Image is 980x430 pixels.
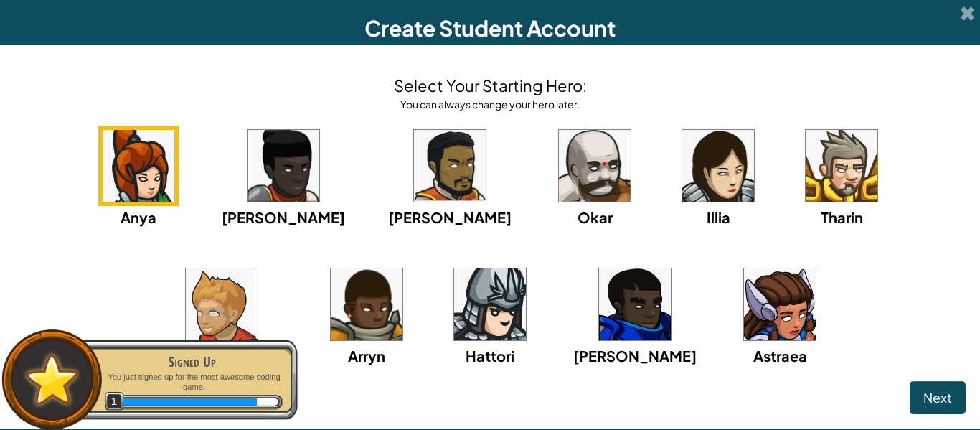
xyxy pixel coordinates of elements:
img: portrait.png [806,130,877,202]
span: Okar [578,208,613,226]
div: Signed Up [102,352,283,372]
img: portrait.png [682,130,754,202]
span: [PERSON_NAME] [573,347,697,365]
img: portrait.png [414,130,486,202]
button: Next [910,381,966,414]
span: [PERSON_NAME] [222,208,345,226]
img: portrait.png [186,268,258,340]
div: You can always change your hero later. [394,97,587,111]
span: Create Student Account [364,14,616,42]
span: Astraea [753,347,807,365]
span: 1 [105,392,124,411]
img: default.png [19,347,85,411]
span: Tharin [821,208,863,226]
img: portrait.png [744,268,816,340]
span: Next [923,389,952,406]
img: portrait.png [103,130,174,202]
img: portrait.png [559,130,631,202]
img: portrait.png [248,130,319,202]
img: portrait.png [331,268,402,340]
span: [PERSON_NAME] [388,208,512,226]
span: Illia [707,208,730,226]
h4: Select Your Starting Hero: [394,74,587,97]
span: Hattori [466,347,514,365]
span: Arryn [348,347,385,365]
img: portrait.png [454,268,526,340]
span: Anya [121,208,156,226]
img: portrait.png [599,268,671,340]
p: You just signed up for the most awesome coding game. [102,372,283,393]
